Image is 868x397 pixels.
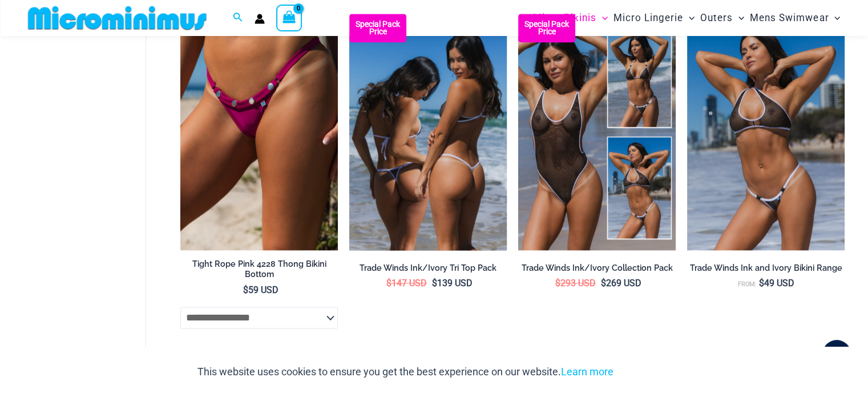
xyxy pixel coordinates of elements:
[555,278,596,288] bdi: 293 USD
[611,3,697,33] a: Micro LingerieMenu ToggleMenu Toggle
[197,363,613,380] p: This website uses cookies to ensure you get the best experience on our website.
[528,2,845,34] nav: Site Navigation
[349,14,507,250] a: Top Bum Pack Top Bum Pack bTop Bum Pack b
[596,3,608,33] span: Menu Toggle
[759,278,764,288] span: $
[601,278,606,288] span: $
[23,5,211,31] img: MM SHOP LOGO FLAT
[518,14,676,250] img: Collection Pack
[747,3,843,33] a: Mens SwimwearMenu ToggleMenu Toggle
[533,3,596,33] span: Micro Bikinis
[518,263,676,274] h2: Trade Winds Ink/Ivory Collection Pack
[687,263,845,278] a: Trade Winds Ink and Ivory Bikini Range
[180,14,338,250] a: Tight Rope Pink 4228 Thong 01Tight Rope Pink 4228 Thong 02Tight Rope Pink 4228 Thong 02
[687,263,845,274] h2: Trade Winds Ink and Ivory Bikini Range
[622,358,671,386] button: Accept
[518,14,676,250] a: Collection Pack Collection Pack b (1)Collection Pack b (1)
[738,280,756,288] span: From:
[349,263,507,274] h2: Trade Winds Ink/Ivory Tri Top Pack
[243,284,248,295] span: $
[613,3,683,33] span: Micro Lingerie
[386,278,427,288] bdi: 147 USD
[697,3,747,33] a: OutersMenu ToggleMenu Toggle
[561,366,613,378] a: Learn more
[349,263,507,278] a: Trade Winds Ink/Ivory Tri Top Pack
[829,3,840,33] span: Menu Toggle
[386,278,391,288] span: $
[700,3,733,33] span: Outers
[733,3,744,33] span: Menu Toggle
[518,263,676,278] a: Trade Winds Ink/Ivory Collection Pack
[180,14,338,250] img: Tight Rope Pink 4228 Thong 01
[530,3,611,33] a: Micro BikinisMenu ToggleMenu Toggle
[683,3,695,33] span: Menu Toggle
[349,14,507,250] img: Top Bum Pack b
[180,259,338,280] h2: Tight Rope Pink 4228 Thong Bikini Bottom
[180,259,338,284] a: Tight Rope Pink 4228 Thong Bikini Bottom
[432,278,437,288] span: $
[687,14,845,250] img: Tradewinds Ink and Ivory 384 Halter 453 Micro 02
[276,5,302,31] a: View Shopping Cart, empty
[255,14,265,24] a: Account icon link
[601,278,641,288] bdi: 269 USD
[759,278,794,288] bdi: 49 USD
[687,14,845,250] a: Tradewinds Ink and Ivory 384 Halter 453 Micro 02Tradewinds Ink and Ivory 384 Halter 453 Micro 01T...
[432,278,473,288] bdi: 139 USD
[555,278,560,288] span: $
[243,284,278,295] bdi: 59 USD
[349,21,406,35] b: Special Pack Price
[233,11,243,25] a: Search icon link
[750,3,829,33] span: Mens Swimwear
[518,21,575,35] b: Special Pack Price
